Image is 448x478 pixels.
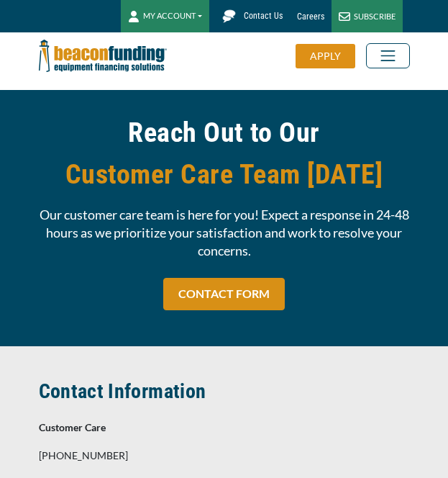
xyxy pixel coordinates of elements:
span: Customer Care Team [DATE] [39,153,410,195]
h1: Reach Out to Our [39,112,410,195]
button: Toggle navigation [366,43,410,68]
strong: Customer Care [39,421,106,433]
div: APPLY [296,44,355,68]
p: [PHONE_NUMBER] [39,447,410,464]
span: Contact Us [244,11,283,21]
span: Careers [297,12,324,22]
img: Beacon Funding Corporation logo [39,32,167,79]
span: Our customer care team is here for you! Expect a response in 24-48 hours as we prioritize your sa... [39,206,410,260]
a: APPLY [296,44,366,68]
h2: Contact Information [39,375,410,408]
a: Careers [290,7,332,25]
img: Beacon Funding chat [216,4,242,29]
a: CONTACT FORM [163,278,285,310]
a: Contact Us [209,4,290,29]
